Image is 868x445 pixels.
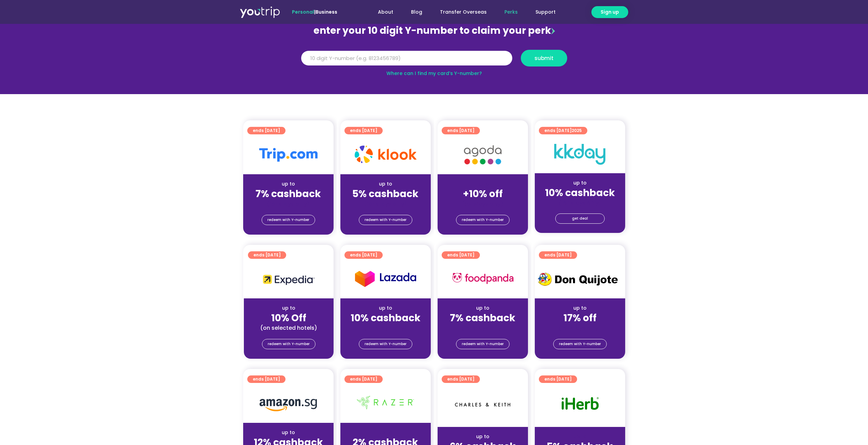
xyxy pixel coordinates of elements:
div: (for stays only) [346,324,425,331]
strong: 17% off [563,311,597,325]
a: redeem with Y-number [359,339,412,349]
div: (for stays only) [540,324,620,331]
strong: +10% off [463,187,503,201]
div: up to [540,305,620,312]
span: ends [DATE] [447,375,474,383]
span: redeem with Y-number [365,339,407,349]
span: up to [476,180,489,187]
div: (for stays only) [249,200,328,207]
div: up to [346,180,425,188]
a: ends [DATE]2025 [539,127,587,134]
span: ends [DATE] [350,251,377,259]
a: get deal [555,213,605,224]
form: Y Number [301,50,567,72]
div: (for stays only) [443,200,523,207]
span: Personal [292,9,314,15]
a: Transfer Overseas [431,6,496,18]
span: | [292,9,337,15]
strong: 10% Off [271,311,306,325]
a: About [369,6,402,18]
a: ends [DATE] [344,251,383,259]
div: up to [540,433,620,440]
a: Sign up [591,6,628,18]
span: ends [DATE] [253,127,280,134]
span: get deal [572,214,588,223]
a: Blog [402,6,431,18]
span: redeem with Y-number [462,215,504,225]
span: ends [DATE] [447,127,474,134]
input: 10 digit Y-number (e.g. 8123456789) [301,51,512,66]
div: up to [249,305,328,312]
span: ends [DATE] [544,251,572,259]
div: (for stays only) [346,200,425,207]
span: redeem with Y-number [365,215,407,225]
a: Perks [496,6,527,18]
div: up to [346,429,425,436]
span: ends [DATE] [253,375,280,383]
a: Support [527,6,564,18]
a: ends [DATE] [248,251,286,259]
a: redeem with Y-number [262,215,315,225]
a: ends [DATE] [247,375,285,383]
span: redeem with Y-number [559,339,601,349]
div: up to [249,180,328,188]
a: ends [DATE] [344,375,383,383]
a: redeem with Y-number [262,339,315,349]
div: up to [443,433,523,440]
div: up to [443,305,523,312]
span: ends [DATE] [544,127,582,134]
strong: 7% cashback [255,187,321,201]
a: ends [DATE] [539,375,577,383]
div: (for stays only) [540,199,620,206]
span: ends [DATE] [350,127,377,134]
span: ends [DATE] [350,375,377,383]
span: 2025 [572,128,582,133]
a: Business [315,9,337,15]
a: redeem with Y-number [456,339,510,349]
a: redeem with Y-number [359,215,412,225]
a: ends [DATE] [442,251,480,259]
strong: 10% cashback [545,186,615,199]
a: ends [DATE] [344,127,383,134]
a: redeem with Y-number [553,339,607,349]
span: ends [DATE] [544,375,572,383]
a: ends [DATE] [442,375,480,383]
a: ends [DATE] [539,251,577,259]
div: up to [346,305,425,312]
a: Where can I find my card’s Y-number? [386,70,482,77]
div: up to [249,429,328,436]
div: (for stays only) [443,324,523,331]
span: redeem with Y-number [462,339,504,349]
span: submit [534,56,554,61]
button: submit [521,50,567,66]
span: redeem with Y-number [267,215,309,225]
strong: 5% cashback [352,187,418,201]
a: ends [DATE] [442,127,480,134]
a: ends [DATE] [247,127,285,134]
div: (on selected hotels) [249,324,328,331]
a: redeem with Y-number [456,215,510,225]
span: redeem with Y-number [268,339,310,349]
strong: 10% cashback [351,311,421,325]
strong: 7% cashback [450,311,515,325]
span: Sign up [601,9,619,16]
span: ends [DATE] [447,251,474,259]
span: ends [DATE] [253,251,281,259]
div: enter your 10 digit Y-number to claim your perk [298,22,571,40]
div: up to [540,179,620,187]
nav: Menu [356,6,564,18]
